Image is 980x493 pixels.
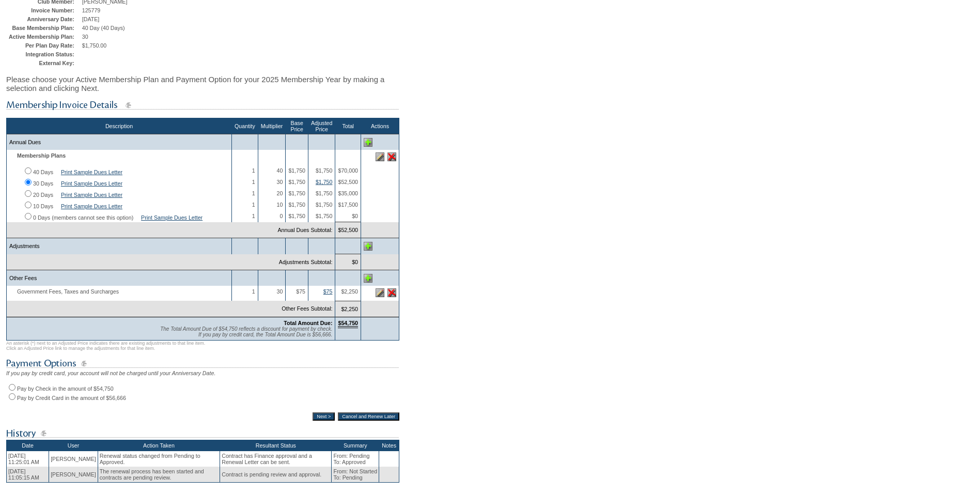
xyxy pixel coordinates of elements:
[7,238,232,254] td: Adjustments
[7,270,232,286] td: Other Fees
[9,34,80,40] td: Active Membership Plan:
[277,167,283,174] span: 40
[364,138,372,147] img: Add Annual Dues line item
[252,167,255,174] span: 1
[98,440,220,451] th: Action Taken
[82,16,100,22] span: [DATE]
[9,288,124,295] span: Government Fees, Taxes and Surcharges
[98,467,220,483] td: The renewal process has been started and contracts are pending review.
[33,203,53,209] label: 10 Days
[49,440,98,451] th: User
[316,190,333,196] span: $1,750
[9,7,80,13] td: Invoice Number:
[379,440,399,451] th: Notes
[82,7,101,13] span: 125779
[61,180,122,187] a: Print Sample Dues Letter
[220,467,332,483] td: Contract is pending review and approval.
[341,288,358,295] span: $2,250
[288,179,305,185] span: $1,750
[141,214,203,221] a: Print Sample Dues Letter
[82,34,88,40] span: 30
[6,99,399,112] img: subTtlMembershipInvoiceDetails.gif
[316,167,333,174] span: $1,750
[252,213,255,219] span: 1
[33,192,53,198] label: 20 Days
[338,190,358,196] span: $35,000
[9,60,80,66] td: External Key:
[9,42,80,49] td: Per Plan Day Rate:
[6,427,399,440] img: subTtlHistory.gif
[332,440,379,451] th: Summary
[49,451,98,467] td: [PERSON_NAME]
[9,25,80,31] td: Base Membership Plan:
[338,412,399,421] input: Cancel and Renew Later
[277,288,283,295] span: 30
[335,301,361,317] td: $2,250
[277,190,283,196] span: 20
[7,467,49,483] td: [DATE] 11:05:15 AM
[49,467,98,483] td: [PERSON_NAME]
[252,288,255,295] span: 1
[335,222,361,238] td: $52,500
[7,301,335,317] td: Other Fees Subtotal:
[17,152,66,159] b: Membership Plans
[376,152,384,161] img: Edit this line item
[288,190,305,196] span: $1,750
[332,451,379,467] td: From: Pending To: Approved
[286,118,308,134] th: Base Price
[332,467,379,483] td: From: Not Started To: Pending
[6,357,399,370] img: subTtlPaymentOptions.gif
[316,213,333,219] span: $1,750
[296,288,305,295] span: $75
[338,320,358,328] span: $54,750
[323,288,333,295] a: $75
[252,179,255,185] span: 1
[7,222,335,238] td: Annual Dues Subtotal:
[338,167,358,174] span: $70,000
[61,192,122,198] a: Print Sample Dues Letter
[6,341,205,351] span: An asterisk (*) next to an Adjusted Price indicates there are existing adjustments to that line i...
[252,190,255,196] span: 1
[258,118,286,134] th: Multiplier
[82,42,106,49] span: $1,750.00
[7,134,232,150] td: Annual Dues
[335,254,361,270] td: $0
[308,118,335,134] th: Adjusted Price
[313,412,335,421] input: Next >
[361,118,399,134] th: Actions
[232,118,258,134] th: Quantity
[98,451,220,467] td: Renewal status changed from Pending to Approved.
[316,179,333,185] a: $1,750
[9,51,80,57] td: Integration Status:
[6,70,399,98] div: Please choose your Active Membership Plan and Payment Option for your 2025 Membership Year by mak...
[7,118,232,134] th: Description
[364,242,372,251] img: Add Adjustments line item
[387,288,396,297] img: Delete this line item
[7,440,49,451] th: Date
[6,370,215,376] span: If you pay by credit card, your account will not be charged until your Anniversary Date.
[33,214,133,221] label: 0 Days (members cannot see this option)
[61,169,122,175] a: Print Sample Dues Letter
[220,440,332,451] th: Resultant Status
[61,203,122,209] a: Print Sample Dues Letter
[277,202,283,208] span: 10
[288,167,305,174] span: $1,750
[220,451,332,467] td: Contract has Finance approval and a Renewal Letter can be sent.
[279,213,283,219] span: 0
[7,451,49,467] td: [DATE] 11:25:01 AM
[338,179,358,185] span: $52,500
[7,254,335,270] td: Adjustments Subtotal:
[277,179,283,185] span: 30
[335,118,361,134] th: Total
[364,274,372,283] img: Add Other Fees line item
[82,25,125,31] span: 40 Day (40 Days)
[17,395,126,401] label: Pay by Credit Card in the amount of $56,666
[387,152,396,161] img: Delete this line item
[376,288,384,297] img: Edit this line item
[352,213,358,219] span: $0
[9,16,80,22] td: Anniversary Date:
[17,386,114,392] label: Pay by Check in the amount of $54,750
[160,326,332,337] span: The Total Amount Due of $54,750 reflects a discount for payment by check. If you pay by credit ca...
[288,213,305,219] span: $1,750
[316,202,333,208] span: $1,750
